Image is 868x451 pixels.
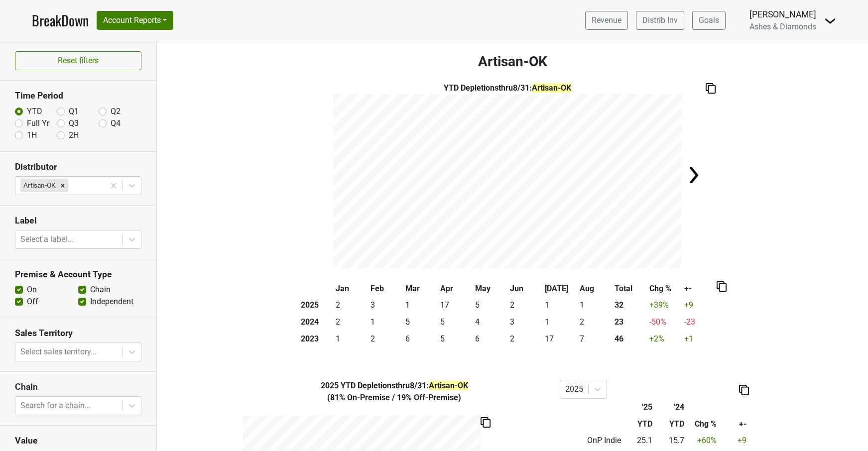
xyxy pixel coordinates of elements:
[403,280,438,297] th: Mar
[15,328,141,338] h3: Sales Territory
[473,297,507,314] td: 5
[577,331,612,347] td: 7
[577,280,612,297] th: Aug
[585,11,628,30] a: Revenue
[481,417,491,428] img: Copy to clipboard
[333,331,368,347] td: 1
[719,433,749,450] td: +9
[655,433,686,450] td: 15.7
[15,51,141,70] button: Reset filters
[749,8,816,21] div: [PERSON_NAME]
[15,216,141,226] h3: Label
[682,297,717,314] td: +9
[69,106,79,117] label: Q1
[368,280,403,297] th: Feb
[507,280,542,297] th: Jun
[612,280,647,297] th: Total
[612,314,647,331] th: 23
[69,129,79,141] label: 2H
[298,297,333,314] th: 2025
[368,314,403,331] td: 1
[655,399,686,416] th: '24
[403,297,438,314] td: 1
[27,106,42,117] label: YTD
[507,331,542,347] td: 2
[111,117,121,129] label: Q4
[647,297,682,314] td: +39 %
[749,22,816,31] span: Ashes & Diamonds
[542,280,577,297] th: [DATE]
[647,331,682,347] td: +2 %
[333,82,682,94] div: YTD Depletions thru 8/31 :
[507,314,542,331] td: 3
[438,331,473,347] td: 5
[438,280,473,297] th: Apr
[577,297,612,314] td: 1
[27,296,38,308] label: Off
[27,129,37,141] label: 1H
[236,392,552,404] div: ( 81% On-Premise / 19% Off-Premise )
[298,314,333,331] th: 2024
[647,314,682,331] td: -50 %
[15,162,141,172] h3: Distributor
[706,83,716,94] img: Copy to clipboard
[532,83,571,93] span: Artisan-OK
[560,433,623,450] td: OnP Indie
[682,314,717,331] td: -23
[15,91,141,101] h3: Time Period
[684,165,704,185] img: Arrow right
[682,331,717,347] td: +1
[27,117,49,129] label: Full Yr
[97,11,173,30] button: Account Reports
[542,331,577,347] td: 17
[623,399,655,416] th: '25
[57,179,68,192] div: Remove Artisan-OK
[824,15,836,27] img: Dropdown Menu
[686,416,719,433] th: Chg %
[507,297,542,314] td: 2
[333,280,368,297] th: Jan
[15,436,141,446] h3: Value
[333,314,368,331] td: 2
[473,331,507,347] td: 6
[473,314,507,331] td: 4
[403,331,438,347] td: 6
[90,296,133,308] label: Independent
[623,416,655,433] th: YTD
[27,284,37,296] label: On
[682,280,717,297] th: +-
[69,117,79,129] label: Q3
[612,331,647,347] th: 46
[298,331,333,347] th: 2023
[157,53,868,70] h3: Artisan-OK
[612,297,647,314] th: 32
[717,281,727,292] img: Copy to clipboard
[368,297,403,314] td: 3
[686,433,719,450] td: +60 %
[15,382,141,392] h3: Chain
[32,10,89,31] a: BreakDown
[623,433,655,450] td: 25.1
[577,314,612,331] td: 2
[333,297,368,314] td: 2
[438,297,473,314] td: 17
[236,380,552,392] div: YTD Depletions thru 8/31 :
[321,381,341,390] span: 2025
[647,280,682,297] th: Chg %
[429,381,468,390] span: Artisan-OK
[739,385,749,395] img: Copy to clipboard
[90,284,111,296] label: Chain
[15,269,141,280] h3: Premise & Account Type
[473,280,507,297] th: May
[542,297,577,314] td: 1
[403,314,438,331] td: 5
[20,179,57,192] div: Artisan-OK
[368,331,403,347] td: 2
[111,106,121,117] label: Q2
[438,314,473,331] td: 5
[655,416,686,433] th: YTD
[692,11,726,30] a: Goals
[719,416,749,433] th: +-
[542,314,577,331] td: 1
[636,11,684,30] a: Distrib Inv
